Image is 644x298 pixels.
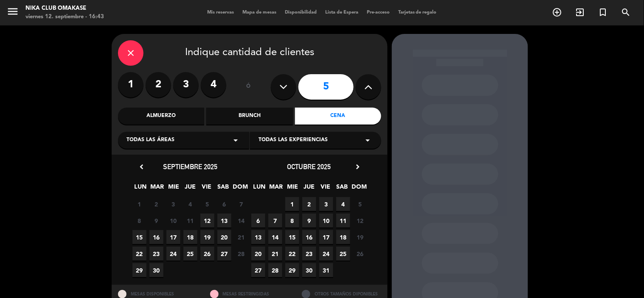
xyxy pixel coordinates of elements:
[269,182,283,196] span: MAR
[200,230,214,244] span: 19
[183,214,197,228] span: 11
[234,214,248,228] span: 14
[126,48,136,58] i: close
[132,263,146,277] span: 29
[167,182,181,196] span: MIE
[621,7,631,17] i: search
[233,182,247,196] span: DOM
[6,5,19,21] button: menu
[25,4,104,13] div: Nika Club Omakase
[163,162,217,171] span: septiembre 2025
[132,214,146,228] span: 8
[132,247,146,261] span: 22
[268,214,282,228] span: 7
[302,182,316,196] span: JUE
[268,247,282,261] span: 21
[251,214,265,228] span: 6
[598,7,608,17] i: turned_in_not
[149,247,163,261] span: 23
[319,247,333,261] span: 24
[183,197,197,211] span: 4
[353,214,367,228] span: 12
[166,214,180,228] span: 10
[253,182,267,196] span: LUN
[238,10,281,15] span: Mapa de mesas
[285,214,299,228] span: 8
[200,197,214,211] span: 5
[353,197,367,211] span: 5
[285,263,299,277] span: 29
[259,136,328,145] span: Todas las experiencias
[268,263,282,277] span: 28
[336,214,350,228] span: 11
[183,182,197,196] span: JUE
[146,72,171,97] label: 2
[295,108,381,125] div: Cena
[149,230,163,244] span: 16
[6,5,19,18] i: menu
[201,72,226,97] label: 4
[336,247,350,261] span: 25
[552,7,562,17] i: add_circle_outline
[286,182,300,196] span: MIE
[134,182,148,196] span: LUN
[235,72,262,102] div: ó
[200,247,214,261] span: 26
[25,13,104,21] div: viernes 12. septiembre - 16:43
[268,230,282,244] span: 14
[206,108,292,125] div: Brunch
[118,72,143,97] label: 1
[319,263,333,277] span: 31
[251,247,265,261] span: 20
[203,10,238,15] span: Mis reservas
[336,230,350,244] span: 18
[217,182,231,196] span: SAB
[285,230,299,244] span: 15
[321,10,363,15] span: Lista de Espera
[319,197,333,211] span: 3
[217,230,231,244] span: 20
[166,247,180,261] span: 24
[285,197,299,211] span: 1
[217,197,231,211] span: 6
[302,247,316,261] span: 23
[127,136,174,145] span: Todas las áreas
[302,214,316,228] span: 9
[251,230,265,244] span: 13
[137,162,146,171] i: chevron_left
[251,263,265,277] span: 27
[287,162,331,171] span: octubre 2025
[336,197,350,211] span: 4
[118,40,381,66] div: Indique cantidad de clientes
[234,197,248,211] span: 7
[302,263,316,277] span: 30
[319,230,333,244] span: 17
[335,182,349,196] span: SAB
[352,182,366,196] span: DOM
[363,135,373,145] i: arrow_drop_down
[394,10,441,15] span: Tarjetas de regalo
[231,135,241,145] i: arrow_drop_down
[363,10,394,15] span: Pre-acceso
[234,230,248,244] span: 21
[281,10,321,15] span: Disponibilidad
[149,214,163,228] span: 9
[319,214,333,228] span: 10
[319,182,333,196] span: VIE
[173,72,199,97] label: 3
[200,214,214,228] span: 12
[575,7,585,17] i: exit_to_app
[150,182,164,196] span: MAR
[353,162,362,171] i: chevron_right
[149,197,163,211] span: 2
[118,108,204,125] div: Almuerzo
[234,247,248,261] span: 28
[132,230,146,244] span: 15
[217,214,231,228] span: 13
[183,247,197,261] span: 25
[166,197,180,211] span: 3
[353,247,367,261] span: 26
[183,230,197,244] span: 18
[353,230,367,244] span: 19
[285,247,299,261] span: 22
